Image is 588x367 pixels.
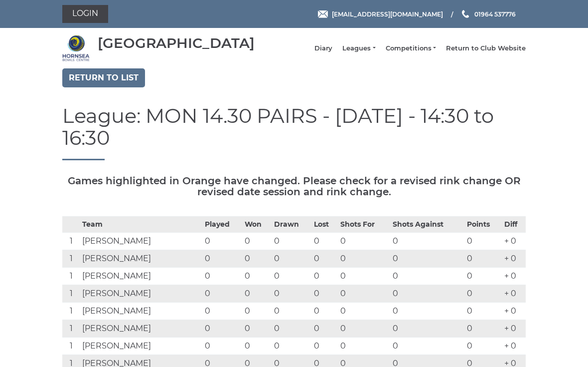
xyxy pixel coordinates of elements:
[242,217,272,233] th: Won
[62,105,526,160] h1: League: MON 14.30 PAIRS - [DATE] - 14:30 to 16:30
[272,320,311,338] td: 0
[338,320,390,338] td: 0
[62,68,145,87] a: Return to list
[502,338,526,355] td: + 0
[62,175,526,197] h5: Games highlighted in Orange have changed. Please check for a revised rink change OR revised date ...
[272,217,311,233] th: Drawn
[272,303,311,320] td: 0
[464,233,502,250] td: 0
[462,10,469,18] img: Phone us
[314,44,332,53] a: Diary
[311,217,338,233] th: Lost
[80,217,202,233] th: Team
[311,303,338,320] td: 0
[338,250,390,268] td: 0
[242,303,272,320] td: 0
[474,10,516,17] span: 01964 537776
[390,233,464,250] td: 0
[242,338,272,355] td: 0
[502,320,526,338] td: + 0
[311,233,338,250] td: 0
[338,338,390,355] td: 0
[311,320,338,338] td: 0
[311,338,338,355] td: 0
[502,217,526,233] th: Diff
[62,303,80,320] td: 1
[464,303,502,320] td: 0
[202,268,242,285] td: 0
[98,35,255,51] div: [GEOGRAPHIC_DATA]
[272,338,311,355] td: 0
[390,338,464,355] td: 0
[202,285,242,303] td: 0
[62,250,80,268] td: 1
[332,10,443,17] span: [EMAIL_ADDRESS][DOMAIN_NAME]
[390,250,464,268] td: 0
[311,268,338,285] td: 0
[464,217,502,233] th: Points
[62,5,108,23] a: Login
[338,233,390,250] td: 0
[62,338,80,355] td: 1
[62,233,80,250] td: 1
[272,285,311,303] td: 0
[272,233,311,250] td: 0
[80,285,202,303] td: [PERSON_NAME]
[390,303,464,320] td: 0
[272,268,311,285] td: 0
[502,250,526,268] td: + 0
[338,268,390,285] td: 0
[464,320,502,338] td: 0
[502,268,526,285] td: + 0
[272,250,311,268] td: 0
[390,217,464,233] th: Shots Against
[460,9,516,19] a: Phone us 01964 537776
[80,250,202,268] td: [PERSON_NAME]
[62,34,90,62] img: Hornsea Bowls Centre
[80,268,202,285] td: [PERSON_NAME]
[338,217,390,233] th: Shots For
[242,250,272,268] td: 0
[202,250,242,268] td: 0
[386,44,436,53] a: Competitions
[390,285,464,303] td: 0
[502,233,526,250] td: + 0
[202,217,242,233] th: Played
[464,338,502,355] td: 0
[202,233,242,250] td: 0
[80,303,202,320] td: [PERSON_NAME]
[242,320,272,338] td: 0
[202,320,242,338] td: 0
[311,285,338,303] td: 0
[502,303,526,320] td: + 0
[390,268,464,285] td: 0
[446,44,526,53] a: Return to Club Website
[318,10,328,18] img: Email
[242,285,272,303] td: 0
[318,9,443,19] a: Email [EMAIL_ADDRESS][DOMAIN_NAME]
[62,268,80,285] td: 1
[202,338,242,355] td: 0
[62,320,80,338] td: 1
[338,285,390,303] td: 0
[464,250,502,268] td: 0
[80,338,202,355] td: [PERSON_NAME]
[202,303,242,320] td: 0
[62,285,80,303] td: 1
[464,285,502,303] td: 0
[80,233,202,250] td: [PERSON_NAME]
[80,320,202,338] td: [PERSON_NAME]
[502,285,526,303] td: + 0
[390,320,464,338] td: 0
[464,268,502,285] td: 0
[242,268,272,285] td: 0
[338,303,390,320] td: 0
[342,44,375,53] a: Leagues
[311,250,338,268] td: 0
[242,233,272,250] td: 0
